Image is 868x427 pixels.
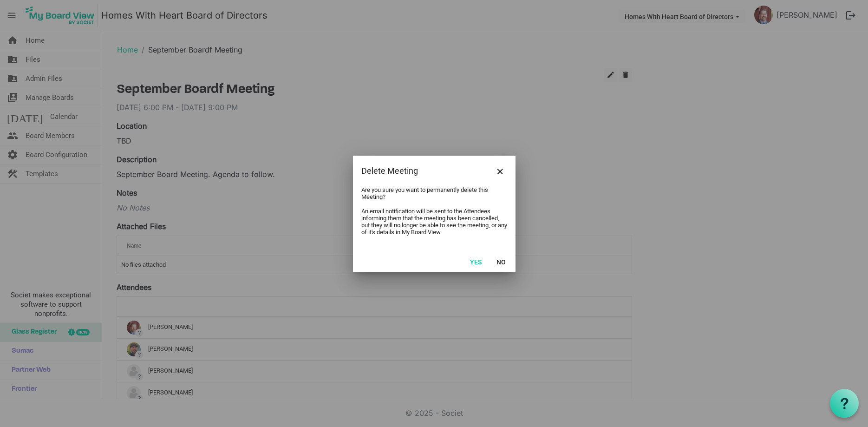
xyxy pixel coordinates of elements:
[493,164,507,178] button: Close
[361,164,478,178] div: Delete Meeting
[361,208,507,236] p: An email notification will be sent to the Attendees informing them that the meeting has been canc...
[361,186,507,200] p: Are you sure you want to permanently delete this Meeting?
[464,255,488,268] button: Yes
[490,255,512,268] button: No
